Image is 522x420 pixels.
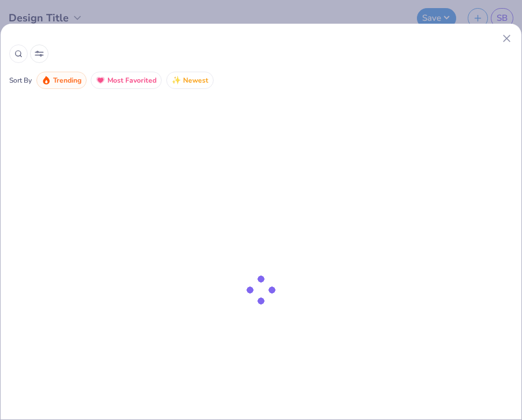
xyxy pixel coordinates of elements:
button: Most Favorited [91,72,162,89]
img: Newest.gif [171,76,181,85]
div: Sort By [9,75,32,86]
button: Trending [36,72,87,89]
span: Trending [53,74,81,87]
img: trending.gif [42,76,51,85]
span: Newest [183,74,208,87]
img: most_fav.gif [96,76,105,85]
button: Newest [166,72,214,89]
button: Sort Popup Button [30,44,49,63]
span: Most Favorited [107,74,156,87]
